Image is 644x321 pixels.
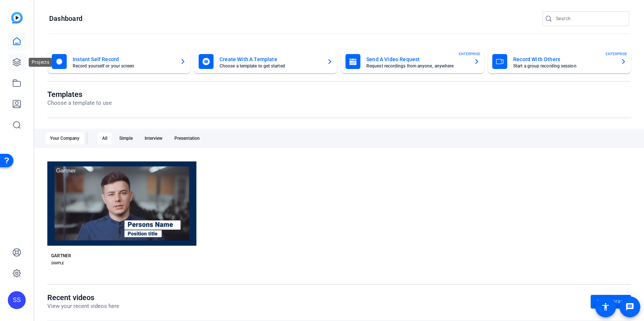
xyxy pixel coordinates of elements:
[601,302,610,311] mat-icon: accessibility
[29,58,52,67] div: Projects
[459,51,480,57] span: ENTERPRISE
[194,50,337,73] button: Create With A TemplateChoose a template to get started
[366,64,468,68] mat-card-subtitle: Request recordings from anyone, anywhere
[556,14,623,23] input: Search
[51,260,64,266] div: SIMPLE
[170,132,204,144] div: Presentation
[513,55,615,64] mat-card-title: Record With Others
[366,55,468,64] mat-card-title: Send A Video Request
[47,99,112,107] p: Choose a template to use
[73,64,174,68] mat-card-subtitle: Record yourself or your screen
[47,293,119,302] h1: Recent videos
[47,90,112,99] h1: Templates
[11,12,23,23] img: blue-gradient.svg
[98,132,112,144] div: All
[49,14,82,23] h1: Dashboard
[341,50,484,73] button: Send A Video RequestRequest recordings from anyone, anywhereENTERPRISE
[47,302,119,311] p: View your recent videos here
[220,64,321,68] mat-card-subtitle: Choose a template to get started
[51,253,71,259] div: GARTNER
[220,55,321,64] mat-card-title: Create With A Template
[115,132,137,144] div: Simple
[45,132,84,144] div: Your Company
[625,302,634,311] mat-icon: message
[606,51,627,57] span: ENTERPRISE
[513,64,615,68] mat-card-subtitle: Start a group recording session
[591,295,631,308] a: Go to library
[140,132,167,144] div: Interview
[488,50,631,73] button: Record With OthersStart a group recording sessionENTERPRISE
[73,55,174,64] mat-card-title: Instant Self Record
[47,50,190,73] button: Instant Self RecordRecord yourself or your screen
[8,291,26,309] div: SS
